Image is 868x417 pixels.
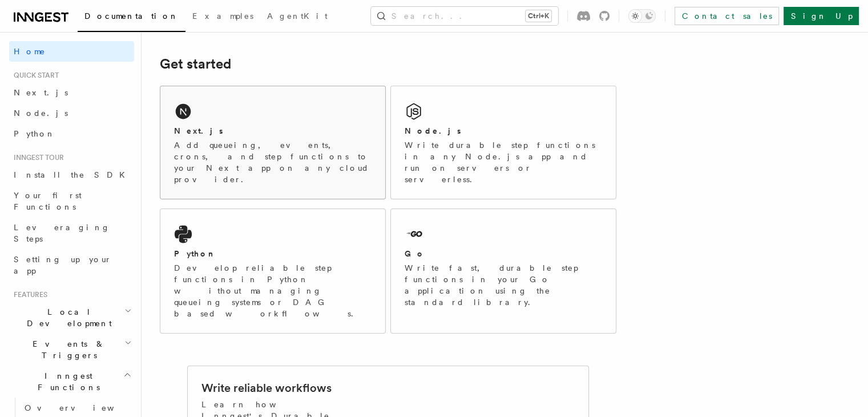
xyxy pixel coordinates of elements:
[25,403,142,412] span: Overview
[9,103,134,123] a: Node.js
[14,255,112,275] span: Setting up your app
[405,125,461,137] h2: Node.js
[9,249,134,281] a: Setting up your app
[9,290,47,299] span: Features
[9,153,64,162] span: Inngest tour
[9,334,134,366] button: Events & Triggers
[14,170,132,179] span: Install the SDK
[9,217,134,249] a: Leveraging Steps
[174,125,223,137] h2: Next.js
[201,380,332,396] h2: Write reliable workflows
[675,7,779,25] a: Contact sales
[784,7,859,25] a: Sign Up
[160,209,386,334] a: PythonDevelop reliable step functions in Python without managing queueing systems or DAG based wo...
[192,11,253,21] span: Examples
[84,11,179,21] span: Documentation
[9,41,134,62] a: Home
[9,306,124,329] span: Local Development
[14,223,110,243] span: Leveraging Steps
[160,86,386,199] a: Next.jsAdd queueing, events, crons, and step functions to your Next app on any cloud provider.
[9,370,123,393] span: Inngest Functions
[9,338,124,361] span: Events & Triggers
[174,262,372,319] p: Develop reliable step functions in Python without managing queueing systems or DAG based workflows.
[405,248,425,259] h2: Go
[405,139,602,185] p: Write durable step functions in any Node.js app and run on servers or serverless.
[14,88,68,97] span: Next.js
[9,366,134,398] button: Inngest Functions
[14,191,82,211] span: Your first Functions
[628,9,656,23] button: Toggle dark mode
[267,11,328,21] span: AgentKit
[14,109,68,118] span: Node.js
[174,248,216,259] h2: Python
[9,165,134,185] a: Install the SDK
[9,82,134,103] a: Next.js
[371,7,558,25] button: Search...Ctrl+K
[174,139,372,185] p: Add queueing, events, crons, and step functions to your Next app on any cloud provider.
[160,56,231,72] a: Get started
[260,3,334,31] a: AgentKit
[9,71,59,80] span: Quick start
[390,86,616,199] a: Node.jsWrite durable step functions in any Node.js app and run on servers or serverless.
[9,185,134,217] a: Your first Functions
[78,3,185,32] a: Documentation
[390,209,616,334] a: GoWrite fast, durable step functions in your Go application using the standard library.
[14,46,46,57] span: Home
[405,262,602,308] p: Write fast, durable step functions in your Go application using the standard library.
[9,123,134,144] a: Python
[526,10,551,22] kbd: Ctrl+K
[185,3,260,31] a: Examples
[14,129,55,138] span: Python
[9,302,134,334] button: Local Development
